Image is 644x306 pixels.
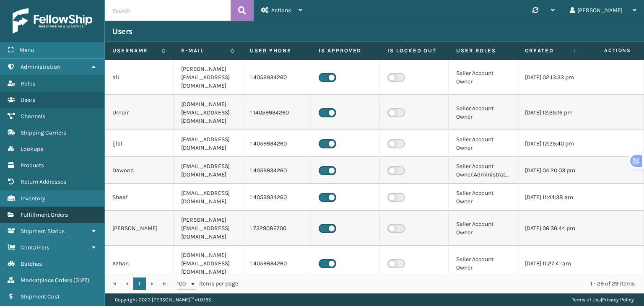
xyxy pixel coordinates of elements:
[177,280,190,288] span: 100
[133,277,146,290] a: 1
[105,130,174,157] td: ijlal
[21,211,68,218] span: Fulfillment Orders
[242,246,311,281] td: 1 4059934260
[181,47,226,54] label: E-mail
[105,211,174,246] td: [PERSON_NAME]
[174,95,242,130] td: [DOMAIN_NAME][EMAIL_ADDRESS][DOMAIN_NAME]
[21,113,45,120] span: Channels
[250,47,303,54] label: User phone
[13,8,92,34] img: logo
[449,211,517,246] td: Seller Account Owner
[105,184,174,211] td: Shaaf
[449,130,517,157] td: Seller Account Owner
[174,184,242,211] td: [EMAIL_ADDRESS][DOMAIN_NAME]
[517,60,586,95] td: [DATE] 02:13:33 pm
[174,130,242,157] td: [EMAIL_ADDRESS][DOMAIN_NAME]
[517,95,586,130] td: [DATE] 12:35:16 pm
[572,297,601,303] a: Terms of Use
[21,228,65,235] span: Shipment Status
[174,60,242,95] td: [PERSON_NAME][EMAIL_ADDRESS][DOMAIN_NAME]
[105,95,174,130] td: Umair
[174,246,242,281] td: [DOMAIN_NAME][EMAIL_ADDRESS][DOMAIN_NAME]
[21,145,43,153] span: Lookups
[387,47,441,54] label: Is Locked Out
[242,184,311,211] td: 1 4059934260
[242,157,311,184] td: 1 4059934260
[517,157,586,184] td: [DATE] 04:20:03 pm
[73,277,89,284] span: ( 3127 )
[21,244,49,251] span: Containers
[21,162,44,169] span: Products
[602,297,634,303] a: Privacy Policy
[112,26,132,36] h3: Users
[250,280,635,288] div: 1 - 29 of 29 items
[21,195,45,202] span: Inventory
[449,246,517,281] td: Seller Account Owner
[21,129,66,136] span: Shipping Carriers
[21,260,42,267] span: Batches
[242,130,311,157] td: 1 4059934260
[449,60,517,95] td: Seller Account Owner
[319,47,372,54] label: Is Approved
[21,96,35,104] span: Users
[21,80,35,87] span: Roles
[112,47,157,54] label: Username
[449,157,517,184] td: Seller Account Owner,Administrators
[242,211,311,246] td: 1 7329086700
[21,178,66,185] span: Return Addresses
[21,277,72,284] span: Marketplace Orders
[449,95,517,130] td: Seller Account Owner
[105,157,174,184] td: Dawood
[174,211,242,246] td: [PERSON_NAME][EMAIL_ADDRESS][DOMAIN_NAME]
[177,277,238,290] span: items per page
[572,293,634,306] div: |
[271,7,291,14] span: Actions
[242,95,311,130] td: 1 14059934260
[525,47,570,54] label: Created
[105,246,174,281] td: Azhan
[449,184,517,211] td: Seller Account Owner
[174,157,242,184] td: [EMAIL_ADDRESS][DOMAIN_NAME]
[517,211,586,246] td: [DATE] 06:36:44 pm
[517,130,586,157] td: [DATE] 12:25:40 pm
[21,63,60,70] span: Administration
[456,47,509,54] label: User Roles
[115,293,211,306] p: Copyright 2023 [PERSON_NAME]™ v 1.0.185
[578,44,636,57] span: Actions
[19,47,34,54] span: Menu
[517,184,586,211] td: [DATE] 11:44:38 am
[105,60,174,95] td: ali
[242,60,311,95] td: 1 4059934260
[21,293,60,300] span: Shipment Cost
[517,246,586,281] td: [DATE] 11:27:41 am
